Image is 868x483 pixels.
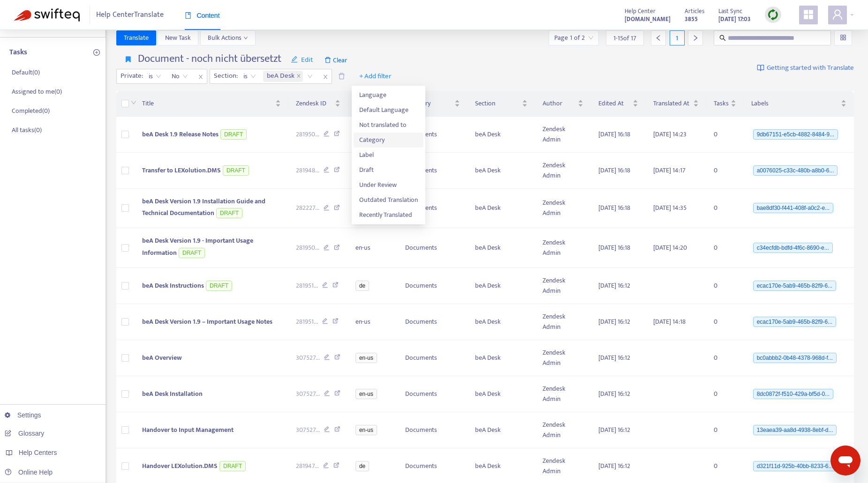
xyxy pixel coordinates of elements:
[325,57,331,63] span: delete
[535,117,591,153] td: Zendesk Admin
[5,430,44,437] a: Glossary
[757,64,764,72] img: image-link
[543,98,576,109] span: Author
[753,353,837,363] span: bc0abbb2-0b48-4378-968d-f...
[535,153,591,189] td: Zendesk Admin
[124,33,149,43] span: Translate
[216,208,242,218] span: DRAFT
[706,412,744,448] td: 0
[685,6,704,16] span: Articles
[243,36,248,40] span: down
[142,352,182,363] span: beA Overview
[653,316,686,327] span: [DATE] 14:18
[12,125,42,135] p: All tasks ( 0 )
[355,461,369,471] span: de
[348,304,398,340] td: en-us
[468,268,535,304] td: beA Desk
[468,189,535,229] td: beA Desk
[296,98,333,109] span: Zendesk ID
[767,9,779,21] img: sync.dc5367851b00ba804db3.png
[753,389,833,399] span: 8dc0872f-f510-429a-bf5d-0...
[348,153,398,189] td: en-us
[535,91,591,117] th: Author
[296,165,319,176] span: 281948 ...
[355,281,369,291] span: de
[767,63,854,74] span: Getting started with Translate
[19,449,57,456] span: Help Centers
[296,425,320,435] span: 307527 ...
[398,153,468,189] td: Documents
[670,30,685,45] div: 1
[142,424,234,435] span: Handover to Input Management
[653,202,687,213] span: [DATE] 14:35
[706,376,744,412] td: 0
[653,165,686,176] span: [DATE] 14:17
[598,242,630,253] span: [DATE] 16:18
[142,129,219,140] span: beA Desk 1.9 Release Notes
[296,389,320,399] span: 307527 ...
[475,98,520,109] span: Section
[93,49,100,56] span: plus-circle
[598,165,630,176] span: [DATE] 16:18
[296,243,319,253] span: 281950 ...
[172,69,188,83] span: No
[625,6,656,16] span: Help Center
[706,189,744,229] td: 0
[179,248,205,258] span: DRAFT
[535,228,591,268] td: Zendesk Admin
[706,228,744,268] td: 0
[142,388,203,399] span: beA Desk Installation
[219,461,246,471] span: DRAFT
[142,235,253,258] span: beA Desk Version 1.9 - Important Usage Information
[468,340,535,376] td: beA Desk
[685,14,698,24] strong: 3855
[359,90,418,100] span: Language
[753,281,836,291] span: ecac170e-5ab9-465b-82f9-6...
[753,165,838,176] span: a0076025-c33c-480b-a8b0-6...
[598,352,630,363] span: [DATE] 16:12
[598,424,630,435] span: [DATE] 16:12
[117,69,144,83] span: Private :
[142,98,273,109] span: Title
[653,129,687,140] span: [DATE] 14:23
[355,353,377,363] span: en-us
[210,69,239,83] span: Section :
[359,180,418,190] span: Under Review
[598,461,630,471] span: [DATE] 16:12
[653,98,691,109] span: Translated At
[535,376,591,412] td: Zendesk Admin
[142,196,265,219] span: beA Desk Version 1.9 Installation Guide and Technical Documentation
[718,6,742,16] span: Last Sync
[468,228,535,268] td: beA Desk
[625,14,671,24] strong: [DOMAIN_NAME]
[296,203,319,213] span: 282227 ...
[753,317,836,327] span: ecac170e-5ab9-465b-82f9-6...
[625,14,671,24] a: [DOMAIN_NAME]
[646,91,706,117] th: Translated At
[359,120,418,130] span: Not translated to
[706,340,744,376] td: 0
[165,33,191,43] span: New Task
[267,71,294,82] span: beA Desk
[149,69,161,83] span: is
[9,47,27,58] p: Tasks
[296,461,319,471] span: 281947 ...
[613,33,636,43] span: 1 - 15 of 17
[359,71,392,82] span: + Add filter
[359,195,418,205] span: Outdated Translation
[468,376,535,412] td: beA Desk
[753,203,833,213] span: bae8df30-f441-408f-a0c2-e...
[296,353,320,363] span: 307527 ...
[832,9,843,20] span: user
[291,56,298,63] span: edit
[398,412,468,448] td: Documents
[352,69,399,84] button: + Add filter
[598,129,630,140] span: [DATE] 16:18
[398,228,468,268] td: Documents
[706,117,744,153] td: 0
[5,411,41,419] a: Settings
[706,153,744,189] td: 0
[753,129,838,140] span: 9db67151-e5cb-4882-8484-9...
[535,189,591,229] td: Zendesk Admin
[135,91,288,117] th: Title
